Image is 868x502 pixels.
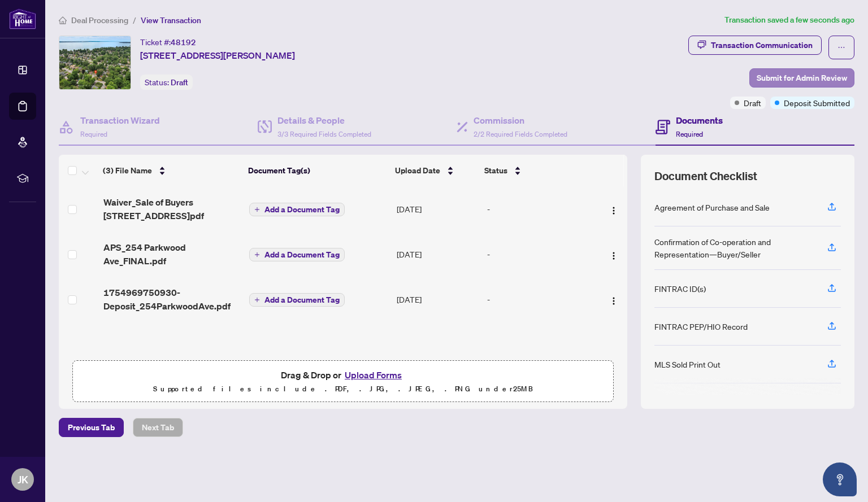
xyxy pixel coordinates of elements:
[277,114,371,127] h4: Details & People
[249,247,345,262] button: Add a Document Tag
[480,155,592,186] th: Status
[654,201,770,213] div: Agreement of Purchase and Sale
[609,296,618,305] img: Logo
[390,155,480,186] th: Upload Date
[744,97,761,109] span: Draft
[264,251,340,259] span: Add a Document Tag
[103,286,241,313] span: 1754969750930-Deposit_254ParkwoodAve.pdf
[254,252,260,257] span: plus
[609,251,618,260] img: Logo
[59,16,67,24] span: home
[171,37,196,47] span: 48192
[605,245,623,263] button: Logo
[277,130,371,138] span: 3/3 Required Fields Completed
[80,130,107,138] span: Required
[59,36,131,89] img: IMG-N12318782_1.jpg
[474,130,567,138] span: 2/2 Required Fields Completed
[487,203,591,215] div: -
[341,368,405,382] button: Upload Forms
[140,36,196,49] div: Ticket #:
[249,202,345,217] button: Add a Document Tag
[823,462,857,496] button: Open asap
[654,168,757,184] span: Document Checklist
[392,186,483,232] td: [DATE]
[133,418,183,437] button: Next Tab
[71,15,128,25] span: Deal Processing
[249,203,345,216] button: Add a Document Tag
[711,36,813,54] div: Transaction Communication
[171,77,188,88] span: Draft
[254,207,260,212] span: plus
[676,114,723,127] h4: Documents
[103,241,241,268] span: APS_254 Parkwood Ave_FINAL.pdf
[140,75,193,90] div: Status:
[676,130,703,138] span: Required
[784,97,850,109] span: Deposit Submitted
[487,293,591,305] div: -
[609,206,618,215] img: Logo
[392,277,483,322] td: [DATE]
[392,232,483,277] td: [DATE]
[605,290,623,308] button: Logo
[474,114,567,127] h4: Commission
[244,155,390,186] th: Document Tag(s)
[837,43,845,51] span: ellipsis
[80,114,160,127] h4: Transaction Wizard
[103,164,152,177] span: (3) File Name
[654,358,721,370] div: MLS Sold Print Out
[249,293,345,307] button: Add a Document Tag
[264,206,340,213] span: Add a Document Tag
[141,15,201,25] span: View Transaction
[98,155,244,186] th: (3) File Name
[395,164,440,177] span: Upload Date
[654,235,814,260] div: Confirmation of Co-operation and Representation—Buyer/Seller
[103,195,241,222] span: Waiver_Sale of Buyers [STREET_ADDRESS]pdf
[484,164,507,177] span: Status
[80,382,606,396] p: Supported files include .PDF, .JPG, .JPEG, .PNG under 25 MB
[68,418,115,436] span: Previous Tab
[133,14,136,27] li: /
[757,69,847,87] span: Submit for Admin Review
[605,200,623,218] button: Logo
[9,8,36,29] img: logo
[73,361,613,403] span: Drag & Drop orUpload FormsSupported files include .PDF, .JPG, .JPEG, .PNG under25MB
[724,14,854,27] article: Transaction saved a few seconds ago
[749,68,854,88] button: Submit for Admin Review
[140,49,295,62] span: [STREET_ADDRESS][PERSON_NAME]
[281,368,405,382] span: Drag & Drop or
[249,248,345,261] button: Add a Document Tag
[654,320,748,333] div: FINTRAC PEP/HIO Record
[59,418,124,437] button: Previous Tab
[654,282,706,295] div: FINTRAC ID(s)
[688,36,822,55] button: Transaction Communication
[249,293,345,307] button: Add a Document Tag
[264,296,340,304] span: Add a Document Tag
[18,472,28,487] span: JK
[487,248,591,260] div: -
[254,297,260,303] span: plus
